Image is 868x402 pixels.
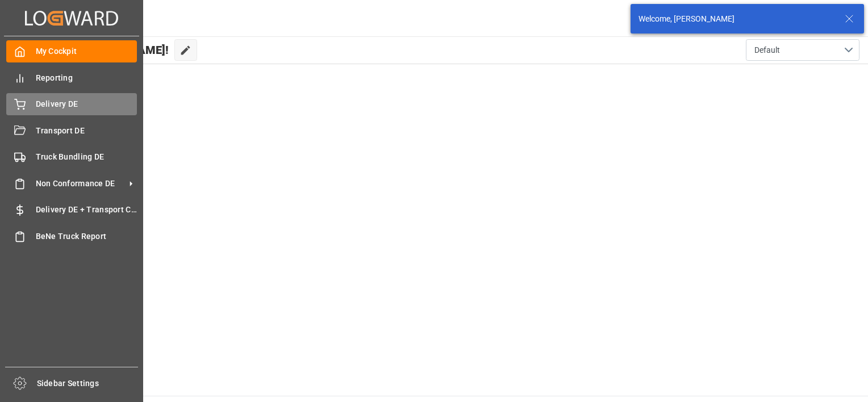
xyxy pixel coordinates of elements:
[36,204,137,216] span: Delivery DE + Transport Cost
[36,98,137,110] span: Delivery DE
[36,45,137,57] span: My Cockpit
[47,39,169,61] span: Hello [PERSON_NAME]!
[746,39,859,61] button: open menu
[36,151,137,163] span: Truck Bundling DE
[639,13,834,25] div: Welcome, [PERSON_NAME]
[6,93,137,115] a: Delivery DE
[37,378,139,390] span: Sidebar Settings
[6,66,137,89] a: Reporting
[6,225,137,247] a: BeNe Truck Report
[6,199,137,221] a: Delivery DE + Transport Cost
[754,44,780,56] span: Default
[36,72,137,84] span: Reporting
[6,146,137,168] a: Truck Bundling DE
[36,178,126,190] span: Non Conformance DE
[36,125,137,137] span: Transport DE
[36,231,137,242] span: BeNe Truck Report
[6,40,137,62] a: My Cockpit
[6,119,137,141] a: Transport DE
